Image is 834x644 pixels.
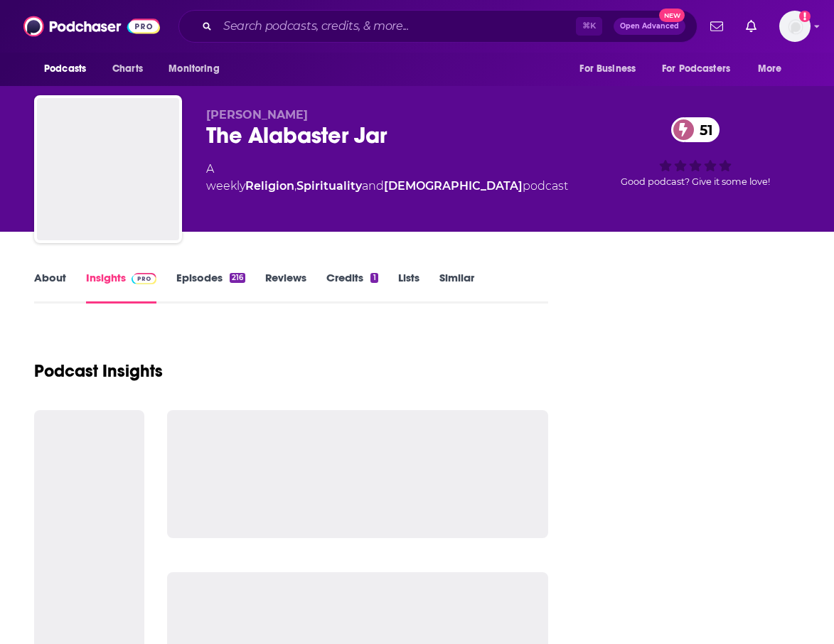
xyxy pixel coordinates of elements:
[705,14,729,38] a: Show notifications dropdown
[576,17,602,36] span: ⌘ K
[34,55,105,82] button: open menu
[779,11,811,42] img: User Profile
[245,179,294,193] a: Religion
[218,15,576,38] input: Search podcasts, credits, & more...
[34,271,66,304] a: About
[34,360,163,382] h1: Podcast Insights
[398,271,419,304] a: Lists
[230,273,245,283] div: 216
[132,273,156,284] img: Podchaser Pro
[362,179,384,193] span: and
[659,9,685,22] span: New
[44,59,86,79] span: Podcasts
[159,55,237,82] button: open menu
[103,55,151,82] a: Charts
[206,108,308,122] span: [PERSON_NAME]
[439,271,474,304] a: Similar
[294,179,296,193] span: ,
[671,117,720,142] a: 51
[748,55,800,82] button: open menu
[384,179,523,193] a: [DEMOGRAPHIC_DATA]
[296,179,362,193] a: Spirituality
[326,271,378,304] a: Credits1
[112,59,143,79] span: Charts
[591,108,800,196] div: 51Good podcast? Give it some love!
[621,176,770,187] span: Good podcast? Give it some love!
[653,55,751,82] button: open menu
[779,11,811,42] button: Show profile menu
[614,18,685,35] button: Open AdvancedNew
[176,271,245,304] a: Episodes216
[685,117,720,142] span: 51
[620,23,679,30] span: Open Advanced
[779,11,811,42] span: Logged in as shcarlos
[169,59,219,79] span: Monitoring
[178,10,697,43] div: Search podcasts, credits, & more...
[799,11,811,22] svg: Add a profile image
[370,273,378,283] div: 1
[579,59,636,79] span: For Business
[23,13,160,40] img: Podchaser - Follow, Share and Rate Podcasts
[206,161,568,195] div: A weekly podcast
[758,59,782,79] span: More
[662,59,730,79] span: For Podcasters
[570,55,653,82] button: open menu
[265,271,306,304] a: Reviews
[86,271,156,304] a: InsightsPodchaser Pro
[740,14,762,38] a: Show notifications dropdown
